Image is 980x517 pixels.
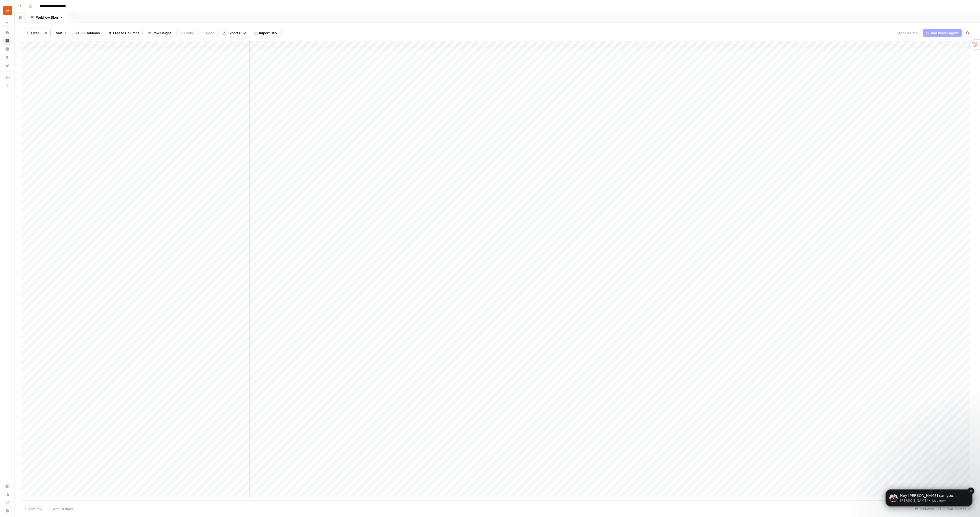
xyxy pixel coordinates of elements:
a: Usage [3,490,11,499]
button: Add 10 Rows [45,505,77,513]
button: Add Row [21,505,45,513]
button: Add Column [890,29,921,37]
iframe: Intercom notifications message [878,457,980,514]
button: Redo [198,29,218,37]
a: Learning Hub [3,499,11,507]
a: Browse [3,37,11,45]
button: Import CSV [251,29,281,37]
button: Dismiss notification [90,30,96,37]
p: Message from Manuel, sent Just now [22,41,88,46]
span: 1 [27,31,29,35]
div: Webflow Blog [36,15,58,20]
span: Sort [56,30,63,35]
span: Redo [206,30,214,35]
button: Row Height [145,29,174,37]
button: Export CSV [220,29,249,37]
a: Webflow Blog [26,12,68,22]
span: Undo [184,30,193,35]
button: Sort [53,29,70,37]
button: 1Filter [23,29,42,37]
div: message notification from Manuel, Just now. Hey André can you refresh the page and try Insights a... [8,32,94,49]
div: 1 [26,31,29,35]
span: Add Row [28,506,42,511]
span: Filter [31,30,39,35]
button: Help + Support [3,507,11,515]
span: Add 10 Rows [53,506,73,511]
a: Opportunities [3,53,11,61]
img: Profile image for Manuel [11,37,20,45]
button: 50 Columns [72,29,103,37]
button: Add Power Agent [923,29,962,37]
span: Hey [PERSON_NAME] can you refresh the page and try Insights again please? It should be working now. [22,36,84,56]
span: Import CSV [259,30,277,35]
a: Settings [3,482,11,490]
button: Undo [176,29,196,37]
span: 50 Columns [80,30,100,35]
span: Export CSV [228,30,246,35]
button: Freeze Columns [105,29,143,37]
span: Freeze Columns [113,30,139,35]
button: Workspace: LETS [3,4,11,17]
a: Home [3,29,11,37]
span: Row Height [153,30,171,35]
a: Your Data [3,61,11,69]
span: Add Power Agent [931,30,959,35]
span: Add Column [898,30,918,35]
a: Insights [3,45,11,53]
img: LETS Logo [3,6,12,15]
